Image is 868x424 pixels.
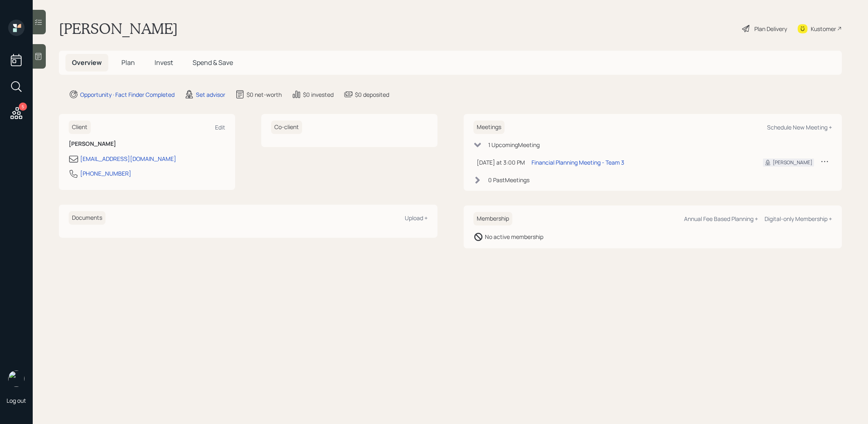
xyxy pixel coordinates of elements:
div: Digital-only Membership + [765,215,832,223]
span: Invest [155,58,173,67]
div: Kustomer [811,25,836,33]
h6: [PERSON_NAME] [69,141,225,147]
div: $0 deposited [355,90,389,99]
div: Financial Planning Meeting - Team 3 [532,158,624,167]
div: $0 invested [303,90,334,99]
img: treva-nostdahl-headshot.png [8,370,25,387]
div: Plan Delivery [754,25,787,33]
div: Edit [215,123,225,131]
div: 5 [19,103,27,111]
div: [EMAIL_ADDRESS][DOMAIN_NAME] [80,154,176,163]
div: Set advisor [196,90,225,99]
h6: Membership [473,212,512,225]
div: $0 net-worth [247,90,282,99]
div: Schedule New Meeting + [767,123,832,131]
div: Opportunity · Fact Finder Completed [80,90,175,99]
span: Plan [121,58,135,67]
h6: Documents [69,211,105,225]
h6: Client [69,121,91,134]
div: 0 Past Meeting s [488,176,529,184]
h1: [PERSON_NAME] [59,20,178,38]
span: Overview [72,58,102,67]
div: Log out [7,397,26,404]
div: 1 Upcoming Meeting [488,141,540,149]
div: No active membership [485,232,543,241]
h6: Co-client [271,121,302,134]
div: [PERSON_NAME] [773,159,812,166]
h6: Meetings [473,121,505,134]
div: [DATE] at 3:00 PM [477,158,525,167]
div: Annual Fee Based Planning + [684,215,758,223]
div: Upload + [405,214,428,222]
div: [PHONE_NUMBER] [80,169,131,178]
span: Spend & Save [193,58,233,67]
